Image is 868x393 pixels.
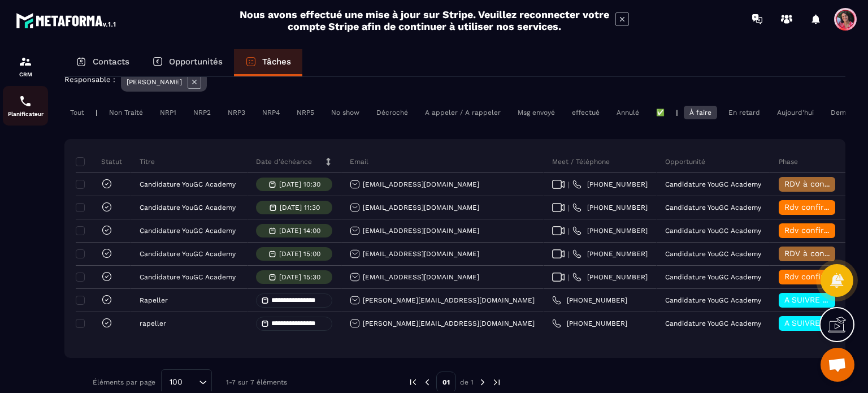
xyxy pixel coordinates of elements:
p: [DATE] 14:00 [279,227,320,235]
span: Rdv confirmé ✅ [784,272,848,281]
a: Contacts [64,49,141,76]
p: Responsable : [64,75,115,84]
p: [DATE] 10:30 [279,180,320,188]
p: Rapeller [140,296,168,304]
a: [PHONE_NUMBER] [572,249,648,258]
p: Candidature YouGC Academy [665,204,761,211]
p: Meet / Téléphone [552,157,610,166]
span: | [568,227,570,235]
div: Ouvrir le chat [821,348,854,382]
p: 01 [436,372,456,393]
div: No show [325,106,365,119]
span: | [568,273,570,282]
div: Annulé [611,106,645,119]
img: logo [16,10,118,31]
div: NRP2 [188,106,216,119]
h2: Nous avons effectué une mise à jour sur Stripe. Veuillez reconnecter votre compte Stripe afin de ... [239,8,610,32]
div: NRP5 [291,106,320,119]
p: [DATE] 15:00 [279,250,320,258]
span: | [568,250,570,258]
p: Titre [140,157,155,166]
div: À faire [684,106,717,119]
div: ✅ [650,106,670,119]
p: Candidature YouGC Academy [665,180,761,188]
p: | [96,109,98,116]
p: Éléments par page [93,378,155,386]
div: Décroché [371,106,414,119]
p: Candidature YouGC Academy [140,204,236,211]
p: Planificateur [3,111,48,117]
p: Candidature YouGC Academy [140,250,236,258]
p: [PERSON_NAME] [127,78,182,86]
p: rapeller [140,319,166,327]
img: formation [19,55,32,68]
p: | [676,109,678,116]
p: Opportunités [169,57,223,67]
p: Candidature YouGC Academy [140,227,236,235]
img: scheduler [19,94,32,108]
p: 1-7 sur 7 éléments [226,378,287,386]
a: [PHONE_NUMBER] [552,319,627,328]
img: prev [422,377,432,387]
p: [DATE] 15:30 [279,273,320,281]
p: Candidature YouGC Academy [665,227,761,235]
div: Demain [825,106,861,119]
div: Msg envoyé [512,106,561,119]
p: Candidature YouGC Academy [140,180,236,188]
p: Phase [779,157,798,166]
p: Tâches [262,57,291,67]
div: En retard [723,106,766,119]
p: Statut [79,157,122,166]
p: Candidature YouGC Academy [665,273,761,281]
img: next [492,377,502,387]
div: NRP1 [154,106,182,119]
p: Opportunité [665,157,705,166]
span: A SUIVRE ⏳ [784,295,832,304]
span: 100 [166,376,186,388]
span: Rdv confirmé ✅ [784,202,848,211]
img: next [478,377,488,387]
div: Tout [64,106,90,119]
a: [PHONE_NUMBER] [572,180,648,189]
a: [PHONE_NUMBER] [572,226,648,235]
span: Rdv confirmé ✅ [784,226,848,235]
p: Contacts [93,57,129,67]
a: Opportunités [141,49,234,76]
p: Email [350,157,368,166]
span: | [568,180,570,189]
div: effectué [566,106,605,119]
p: CRM [3,71,48,77]
div: NRP3 [222,106,251,119]
p: de 1 [460,378,474,387]
a: formationformationCRM [3,46,48,86]
div: A appeler / A rappeler [419,106,506,119]
a: [PHONE_NUMBER] [552,296,627,305]
span: | [568,204,570,212]
div: Aujourd'hui [771,106,819,119]
p: Candidature YouGC Academy [665,296,761,304]
p: Date d’échéance [256,157,312,166]
div: NRP4 [257,106,285,119]
a: schedulerschedulerPlanificateur [3,86,48,126]
p: Candidature YouGC Academy [665,250,761,258]
p: Candidature YouGC Academy [665,319,761,327]
p: [DATE] 11:30 [280,204,320,211]
div: Non Traité [103,106,149,119]
span: A SUIVRE ⏳ [784,318,832,327]
p: Candidature YouGC Academy [140,273,236,281]
a: [PHONE_NUMBER] [572,273,648,282]
a: [PHONE_NUMBER] [572,203,648,212]
img: prev [408,377,418,387]
a: Tâches [234,49,302,76]
input: Search for option [186,376,196,388]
